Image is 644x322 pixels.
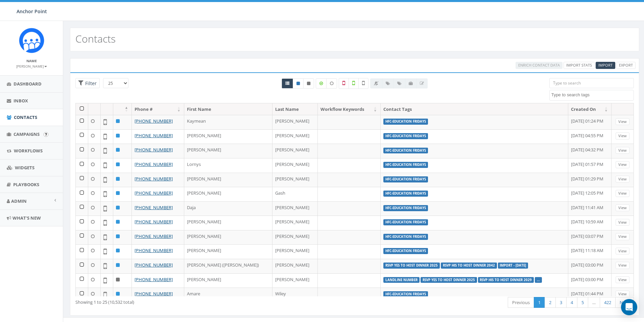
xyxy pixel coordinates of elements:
label: rsvp his to host dinner 2042 [441,263,497,269]
small: [PERSON_NAME] [16,64,47,69]
td: [PERSON_NAME] [272,158,318,173]
span: Anchor Point [17,8,47,15]
a: [PHONE_NUMBER] [135,262,173,268]
a: … [588,297,600,308]
td: [DATE] 03:00 PM [568,273,612,288]
a: [PHONE_NUMBER] [135,118,173,124]
label: rsvp yes to host dinner 2025 [383,263,440,269]
label: Not Validated [358,78,368,89]
span: Widgets [15,165,34,171]
span: Dashboard [14,81,42,87]
th: Last Name [272,103,318,115]
td: [DATE] 04:32 PM [568,144,612,158]
a: ... [537,278,540,282]
a: 3 [555,297,567,308]
td: Wiley [272,288,318,302]
a: [PHONE_NUMBER] [135,204,173,210]
th: Contact Tags [381,103,568,115]
a: View [616,190,629,197]
th: Created On: activate to sort column ascending [568,103,612,115]
a: View [616,276,629,283]
span: Contacts [14,114,37,120]
a: [PHONE_NUMBER] [135,190,173,196]
a: [PHONE_NUMBER] [135,247,173,253]
a: All contacts [282,78,293,89]
td: [DATE] 01:24 PM [568,115,612,129]
td: [PERSON_NAME] [272,201,318,216]
td: [DATE] 03:07 PM [568,230,612,245]
td: [PERSON_NAME] [184,230,272,245]
label: HFC-Education Fridays [383,148,428,154]
a: [PHONE_NUMBER] [135,147,173,153]
td: [PERSON_NAME] [272,216,318,230]
label: HFC-Education Fridays [383,133,428,139]
label: Data Enriched [316,78,327,89]
span: CSV files only [598,63,613,68]
td: Kaymean [184,115,272,129]
td: Gash [272,187,318,201]
label: HFC-Education Fridays [383,219,428,225]
label: HFC-Education Fridays [383,162,428,168]
td: Lornys [184,158,272,173]
input: Submit [44,132,48,137]
label: HFC-Education Fridays [383,191,428,197]
label: HFC-Education Fridays [383,119,428,125]
div: Showing 1 to 25 (10,532 total) [75,296,302,305]
img: Rally_platform_Icon_1.png [19,28,44,53]
td: [DATE] 01:57 PM [568,158,612,173]
a: [PHONE_NUMBER] [135,276,173,282]
a: View [616,161,629,168]
a: View [616,132,629,140]
span: Admin [11,198,27,204]
i: This phone number is subscribed and will receive texts. [296,81,300,85]
td: [PERSON_NAME] [272,115,318,129]
label: HFC-Education Fridays [383,234,428,240]
a: View [616,248,629,255]
a: [PHONE_NUMBER] [135,219,173,225]
a: View [616,262,629,269]
td: [PERSON_NAME] [272,273,318,288]
label: rsvp his to host dinner 2029 [478,277,534,283]
td: [DATE] 11:18 AM [568,244,612,259]
td: [PERSON_NAME] ([PERSON_NAME]) [184,259,272,273]
a: Opted Out [303,78,314,89]
span: What's New [13,215,41,221]
td: [DATE] 01:29 PM [568,173,612,187]
span: Filter [84,80,97,86]
a: 2 [545,297,556,308]
td: [PERSON_NAME] [184,144,272,158]
th: First Name [184,103,272,115]
a: View [616,233,629,240]
td: [PERSON_NAME] [272,144,318,158]
i: This phone number is unsubscribed and has opted-out of all texts. [307,81,310,85]
label: HFC-Education Fridays [383,205,428,211]
span: Workflows [14,148,43,154]
a: Active [293,78,304,89]
td: [PERSON_NAME] [184,273,272,288]
a: [PHONE_NUMBER] [135,176,173,182]
a: Export [616,62,636,69]
td: [PERSON_NAME] [184,173,272,187]
td: [PERSON_NAME] [184,244,272,259]
label: rsvp yes to host dinner 2025 [421,277,477,283]
th: Phone #: activate to sort column ascending [132,103,184,115]
td: Daja [184,201,272,216]
a: [PERSON_NAME] [16,63,47,69]
span: Advance Filter [75,78,100,89]
a: 4 [566,297,577,308]
label: Data not Enriched [326,78,337,89]
td: [PERSON_NAME] [272,129,318,144]
td: [DATE] 04:55 PM [568,129,612,144]
div: Open Intercom Messenger [621,299,637,315]
label: HFC-Education Fridays [383,176,428,182]
a: [PHONE_NUMBER] [135,132,173,139]
a: [PHONE_NUMBER] [135,161,173,167]
td: [DATE] 03:00 PM [568,259,612,273]
a: 5 [577,297,588,308]
span: Import [598,63,613,68]
td: [PERSON_NAME] [184,187,272,201]
a: View [616,118,629,125]
a: Import [596,62,615,69]
textarea: Search [551,92,634,98]
span: Playbooks [13,181,39,188]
